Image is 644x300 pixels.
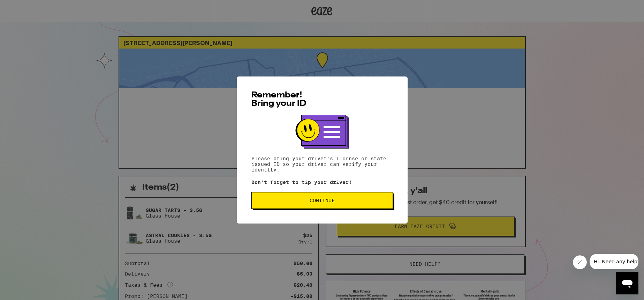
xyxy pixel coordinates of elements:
button: Continue [251,192,393,209]
iframe: Message from company [590,254,638,269]
p: Don't forget to tip your driver! [251,180,393,185]
iframe: Button to launch messaging window [616,272,638,294]
span: Continue [310,198,335,203]
span: Hi. Need any help? [4,5,50,10]
p: Please bring your driver's license or state issued ID so your driver can verify your identity. [251,156,393,173]
span: Remember! Bring your ID [251,91,306,108]
iframe: Close message [573,255,587,269]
